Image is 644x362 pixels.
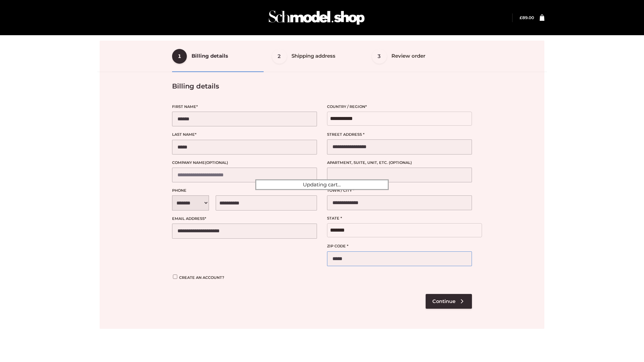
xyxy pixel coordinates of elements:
a: £89.00 [520,15,534,20]
img: Schmodel Admin 964 [266,4,367,31]
div: Updating cart... [255,179,389,190]
bdi: 89.00 [520,15,534,20]
span: £ [520,15,522,20]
